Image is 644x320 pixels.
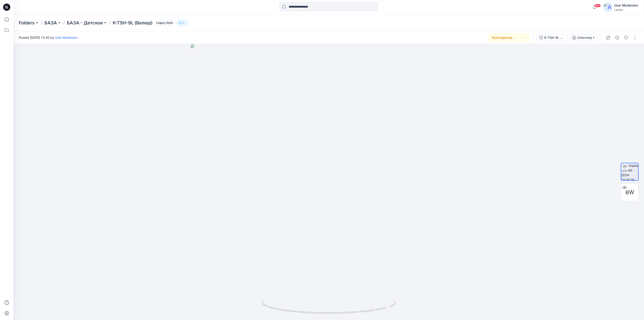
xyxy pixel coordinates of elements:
[577,35,594,40] div: Colorway 1
[621,163,638,180] img: turntable-04-09-2024-13:30:26
[614,34,621,41] button: Details
[19,20,35,26] a: Folders
[44,20,57,26] a: БАЗА
[67,20,103,26] a: БАЗА - Детское
[570,34,597,41] button: Colorway 1
[19,35,78,40] span: Posted [DATE] 13:30 by
[614,8,638,11] div: Laretto
[536,34,568,41] button: K-TSH-9L Лонгслив
[182,20,183,25] p: 1
[55,36,78,39] a: User Moderator
[544,35,565,40] div: K-TSH-9L Лонгслив
[614,3,638,8] div: User Moderator
[154,20,175,26] span: Legacy Style
[113,20,153,26] p: K-TSH-9L (Велюр)
[177,20,189,26] button: 1
[603,3,612,12] img: avatar
[594,4,601,7] span: 99+
[153,20,175,26] button: Legacy Style
[625,188,634,196] span: BW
